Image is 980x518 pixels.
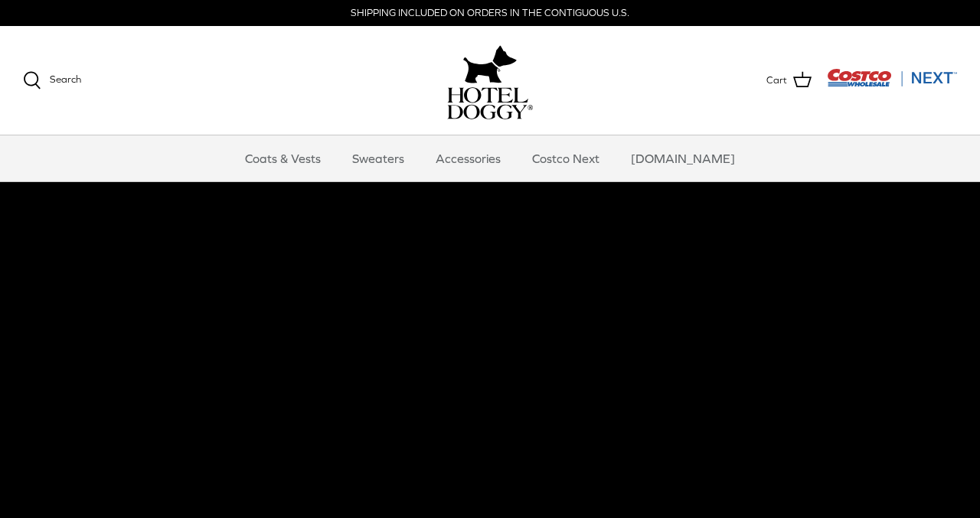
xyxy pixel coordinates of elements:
span: Search [50,73,81,85]
span: Cart [766,73,787,89]
a: Coats & Vests [231,135,335,181]
a: Accessories [422,135,514,181]
img: hoteldoggy.com [463,41,517,87]
a: hoteldoggy.com hoteldoggycom [447,41,533,119]
a: Cart [766,70,812,90]
a: [DOMAIN_NAME] [617,135,749,181]
a: Sweaters [338,135,418,181]
a: Costco Next [518,135,613,181]
img: Costco Next [827,68,957,87]
a: Search [23,71,81,90]
img: hoteldoggycom [447,87,533,119]
a: Visit Costco Next [827,78,957,90]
